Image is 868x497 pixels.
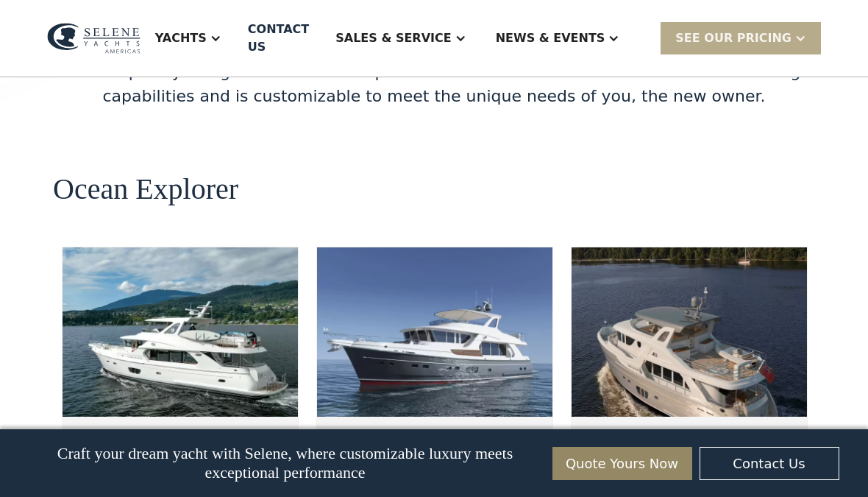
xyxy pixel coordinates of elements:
div: News & EVENTS [496,29,605,47]
img: ocean going trawler [572,247,807,417]
div: News & EVENTS [481,9,635,68]
div: Yachts [140,9,236,68]
div: SEE Our Pricing [675,29,791,47]
img: ocean going trawler [317,247,552,417]
img: logo [47,23,140,53]
div: SEE Our Pricing [661,22,821,54]
p: Craft your dream yacht with Selene, where customizable luxury meets exceptional performance [29,444,541,482]
div: Contact US [248,21,309,56]
div: Sales & Service [321,9,480,68]
a: Contact Us [700,447,839,480]
img: ocean going trawler [63,247,298,417]
div: Yachts [155,29,207,47]
a: Quote Yours Now [552,447,692,480]
div: Sales & Service [335,29,451,47]
h2: Ocean Explorer [53,173,238,205]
